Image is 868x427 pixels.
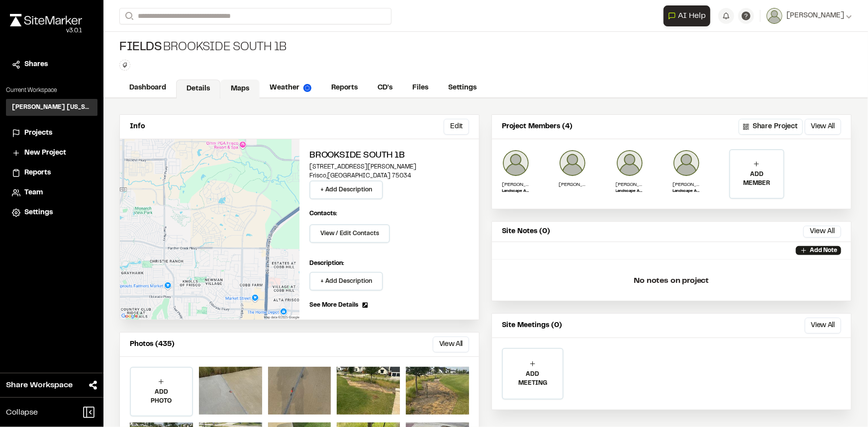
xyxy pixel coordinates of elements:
[24,128,52,139] span: Projects
[119,79,176,97] a: Dashboard
[805,119,841,135] button: View All
[739,119,803,135] button: Share Project
[616,149,644,177] img: Jonathan Campbell
[12,148,92,159] a: New Project
[6,407,38,419] span: Collapse
[664,5,714,26] div: Open AI Assistant
[616,188,644,194] p: Landscape Architect
[119,40,162,56] span: Fields
[678,10,706,22] span: AI Help
[502,188,530,194] p: Landscape Architect Analyst
[502,149,530,177] img: Ben Greiner
[500,265,843,297] p: No notes on project
[673,188,700,194] p: Landscape Analyst
[130,121,145,132] p: Info
[309,171,469,180] p: Frisco , [GEOGRAPHIC_DATA] 75034
[321,79,368,97] a: Reports
[810,246,837,255] p: Add Note
[119,60,130,71] button: Edit Tags
[309,149,469,163] h2: Brookside South 1B
[6,86,97,95] p: Current Workspace
[502,226,550,237] p: Site Notes (0)
[502,181,530,188] p: [PERSON_NAME]
[503,370,563,388] p: ADD MEETING
[12,187,92,198] a: Team
[402,79,438,97] a: Files
[309,259,469,268] p: Description:
[616,181,644,188] p: [PERSON_NAME]
[805,318,841,334] button: View All
[438,79,486,97] a: Settings
[730,170,783,188] p: ADD MEMBER
[12,59,92,70] a: Shares
[309,301,358,310] span: See More Details
[673,149,700,177] img: Paitlyn Anderton
[12,168,92,178] a: Reports
[559,181,586,188] p: [PERSON_NAME]
[10,26,82,35] div: Oh geez...please don't...
[130,339,175,350] p: Photos (435)
[502,121,573,132] p: Project Members (4)
[220,80,260,98] a: Maps
[119,8,137,24] button: Search
[119,40,287,56] div: Brookside South 1B
[24,168,51,178] span: Reports
[176,80,220,98] a: Details
[309,163,469,171] p: [STREET_ADDRESS][PERSON_NAME]
[24,148,66,159] span: New Project
[260,79,321,97] a: Weather
[24,207,53,218] span: Settings
[309,272,383,291] button: + Add Description
[673,181,700,188] p: [PERSON_NAME]
[368,79,402,97] a: CD's
[559,149,586,177] img: Samantha Steinkirchner
[6,379,73,391] span: Share Workspace
[767,8,852,24] button: [PERSON_NAME]
[24,59,48,70] span: Shares
[12,207,92,218] a: Settings
[803,226,841,238] button: View All
[309,209,337,218] p: Contacts:
[131,388,192,406] p: ADD PHOTO
[502,320,562,331] p: Site Meetings (0)
[12,128,92,139] a: Projects
[444,119,469,135] button: Edit
[309,224,390,243] button: View / Edit Contacts
[303,84,311,92] img: precipai.png
[767,8,782,24] img: User
[433,337,469,352] button: View All
[664,5,710,26] button: Open AI Assistant
[786,10,844,21] span: [PERSON_NAME]
[24,187,43,198] span: Team
[10,14,82,26] img: rebrand.png
[309,180,383,199] button: + Add Description
[12,103,92,112] h3: [PERSON_NAME] [US_STATE]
